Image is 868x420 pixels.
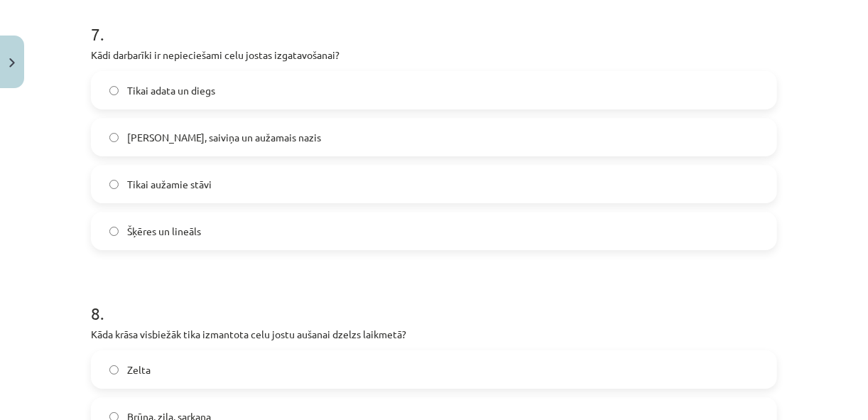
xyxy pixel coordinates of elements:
span: [PERSON_NAME], saiviņa un aužamais nazis [127,130,321,145]
input: Šķēres un lineāls [109,227,119,236]
h1: 8 . [91,279,777,323]
p: Kādi darbarīki ir nepieciešami celu jostas izgatavošanai? [91,48,777,63]
input: Tikai adata un diegs [109,86,119,95]
input: [PERSON_NAME], saiviņa un aužamais nazis [109,133,119,142]
span: Tikai adata un diegs [127,83,215,98]
span: Zelta [127,362,151,377]
p: Kāda krāsa visbiežāk tika izmantota celu jostu aušanai dzelzs laikmetā? [91,327,777,342]
span: Šķēres un lineāls [127,224,201,239]
input: Tikai aužamie stāvi [109,180,119,189]
img: icon-close-lesson-0947bae3869378f0d4975bcd49f059093ad1ed9edebbc8119c70593378902aed.svg [9,58,15,68]
input: Zelta [109,365,119,375]
span: Tikai aužamie stāvi [127,177,212,192]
